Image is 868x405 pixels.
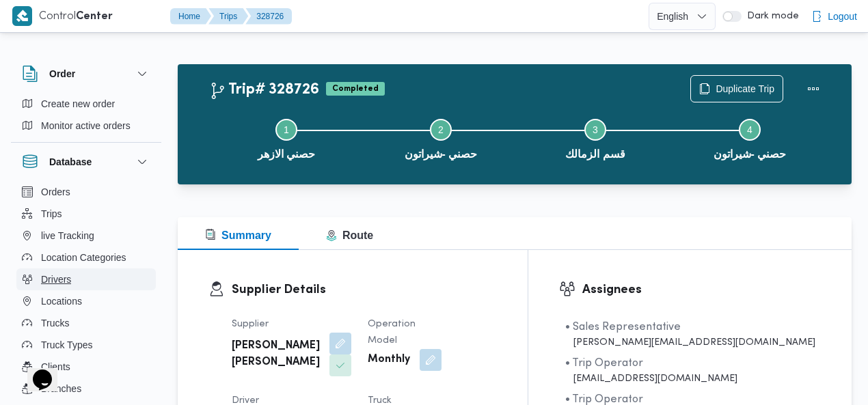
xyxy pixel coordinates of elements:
button: Branches [16,378,156,400]
button: Locations [16,290,156,312]
span: • Trip Operator kema@illa.com.eg [565,355,737,386]
span: Branches [41,380,81,397]
button: Trips [208,8,248,25]
span: live Tracking [41,227,94,244]
span: Truck [368,396,392,405]
span: Operation Model [368,320,416,345]
div: Order [11,93,161,142]
span: • Sales Representative ahmed.mahmoud@illa.com.eg [565,319,815,350]
span: Truck Types [41,337,92,353]
h3: Order [49,66,75,82]
span: Drivers [41,271,71,288]
button: Trucks [16,312,156,334]
button: Monitor active orders [16,115,156,137]
span: Logout [828,8,857,25]
span: 4 [747,124,752,135]
button: Order [22,66,150,82]
h3: Database [49,154,92,170]
span: قسم الزمالك [565,146,625,163]
span: Route [326,229,373,241]
b: Center [76,12,113,22]
button: حصني الازهر [209,102,364,173]
span: Orders [41,184,70,200]
span: Location Categories [41,249,126,266]
span: Duplicate Trip [716,81,774,97]
h2: Trip# 328726 [209,81,319,99]
button: حصني -شيراتون [673,102,827,173]
div: • Trip Operator [565,355,737,372]
b: Completed [332,85,379,93]
button: Truck Types [16,334,156,356]
b: Monthly [368,352,410,368]
span: Supplier [232,320,269,329]
button: Drivers [16,268,156,290]
span: Driver [232,396,259,405]
span: حصني الازهر [258,146,315,163]
span: Summary [205,229,271,241]
h3: Assignees [582,281,821,299]
div: [EMAIL_ADDRESS][DOMAIN_NAME] [565,372,737,386]
button: live Tracking [16,225,156,247]
button: Location Categories [16,247,156,268]
button: Create new order [16,93,156,115]
button: قسم الزمالك [518,102,673,173]
span: Trips [41,206,62,222]
h3: Supplier Details [232,281,497,299]
button: Home [170,8,211,25]
button: Actions [800,75,827,102]
button: Logout [806,3,863,30]
span: Monitor active orders [41,117,131,134]
span: حصني -شيراتون [405,146,478,163]
span: Trucks [41,315,69,331]
button: Clients [16,356,156,378]
span: 1 [284,124,289,135]
span: Create new order [41,96,115,112]
div: • Sales Representative [565,319,815,335]
button: Duplicate Trip [690,75,783,102]
button: 328726 [245,8,292,25]
button: حصني -شيراتون [364,102,518,173]
span: Completed [326,82,385,96]
span: Dark mode [742,11,799,22]
b: [PERSON_NAME] [PERSON_NAME] [232,338,320,371]
img: X8yXhbKr1z7QwAAAABJRU5ErkJggg== [12,6,32,26]
iframe: chat widget [14,350,57,391]
button: Database [22,154,150,170]
button: Orders [16,181,156,203]
button: Trips [16,203,156,225]
span: حصني -شيراتون [714,146,787,163]
div: [PERSON_NAME][EMAIL_ADDRESS][DOMAIN_NAME] [565,335,815,350]
span: 2 [438,124,444,135]
span: Locations [41,293,82,309]
span: 3 [593,124,598,135]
